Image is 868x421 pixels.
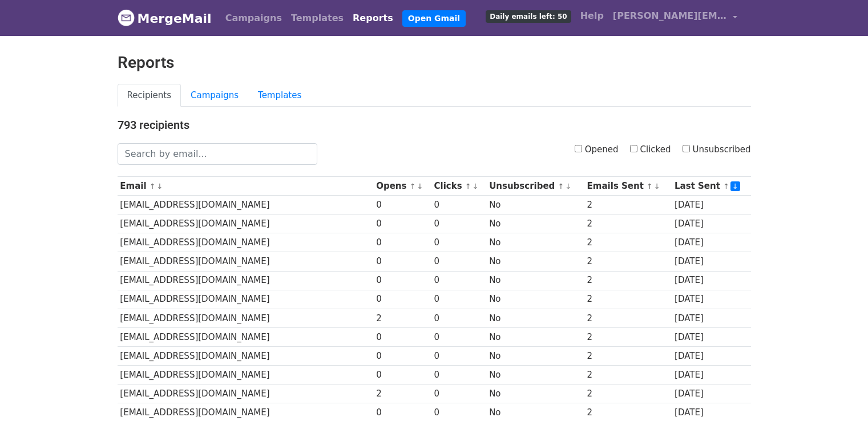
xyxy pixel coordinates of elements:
[672,366,750,384] td: [DATE]
[118,346,374,365] td: [EMAIL_ADDRESS][DOMAIN_NAME]
[431,366,487,384] td: 0
[613,9,727,23] span: [PERSON_NAME][EMAIL_ADDRESS][DOMAIN_NAME]
[118,6,212,30] a: MergeMail
[248,84,311,107] a: Templates
[431,177,487,196] th: Clicks
[431,271,487,290] td: 0
[118,252,374,271] td: [EMAIL_ADDRESS][DOMAIN_NAME]
[431,252,487,271] td: 0
[486,290,584,309] td: No
[584,177,672,196] th: Emails Sent
[118,384,374,403] td: [EMAIL_ADDRESS][DOMAIN_NAME]
[584,290,672,309] td: 2
[584,252,672,271] td: 2
[486,271,584,290] td: No
[373,233,431,252] td: 0
[373,271,431,290] td: 0
[402,10,466,27] a: Open Gmail
[373,252,431,271] td: 0
[118,84,181,107] a: Recipients
[118,9,135,26] img: MergeMail logo
[373,290,431,309] td: 0
[584,384,672,403] td: 2
[584,309,672,327] td: 2
[221,7,286,30] a: Campaigns
[431,214,487,233] td: 0
[608,5,742,31] a: [PERSON_NAME][EMAIL_ADDRESS][DOMAIN_NAME]
[118,290,374,309] td: [EMAIL_ADDRESS][DOMAIN_NAME]
[575,143,619,156] label: Opened
[486,366,584,384] td: No
[730,181,740,191] a: ↓
[118,118,751,132] h4: 793 recipients
[373,327,431,346] td: 0
[118,309,374,327] td: [EMAIL_ADDRESS][DOMAIN_NAME]
[118,196,374,214] td: [EMAIL_ADDRESS][DOMAIN_NAME]
[486,346,584,365] td: No
[410,182,416,191] a: ↑
[373,309,431,327] td: 2
[672,384,750,403] td: [DATE]
[486,384,584,403] td: No
[683,143,751,156] label: Unsubscribed
[630,145,637,152] input: Clicked
[486,10,571,23] span: Daily emails left: 50
[584,366,672,384] td: 2
[373,196,431,214] td: 0
[584,233,672,252] td: 2
[286,7,348,30] a: Templates
[150,182,156,191] a: ↑
[431,290,487,309] td: 0
[373,384,431,403] td: 2
[723,182,729,191] a: ↑
[486,309,584,327] td: No
[584,271,672,290] td: 2
[486,233,584,252] td: No
[118,143,317,165] input: Search by email...
[118,214,374,233] td: [EMAIL_ADDRESS][DOMAIN_NAME]
[181,84,248,107] a: Campaigns
[558,182,564,191] a: ↑
[348,7,398,30] a: Reports
[473,182,479,191] a: ↓
[118,327,374,346] td: [EMAIL_ADDRESS][DOMAIN_NAME]
[118,177,374,196] th: Email
[431,196,487,214] td: 0
[672,196,750,214] td: [DATE]
[373,177,431,196] th: Opens
[486,252,584,271] td: No
[431,327,487,346] td: 0
[575,145,582,152] input: Opened
[630,143,671,156] label: Clicked
[431,346,487,365] td: 0
[683,145,690,152] input: Unsubscribed
[584,196,672,214] td: 2
[672,233,750,252] td: [DATE]
[584,214,672,233] td: 2
[654,182,660,191] a: ↓
[486,214,584,233] td: No
[576,5,608,27] a: Help
[431,309,487,327] td: 0
[118,53,751,72] h2: Reports
[672,271,750,290] td: [DATE]
[672,290,750,309] td: [DATE]
[118,233,374,252] td: [EMAIL_ADDRESS][DOMAIN_NAME]
[118,366,374,384] td: [EMAIL_ADDRESS][DOMAIN_NAME]
[584,346,672,365] td: 2
[486,196,584,214] td: No
[417,182,423,191] a: ↓
[118,271,374,290] td: [EMAIL_ADDRESS][DOMAIN_NAME]
[647,182,653,191] a: ↑
[672,346,750,365] td: [DATE]
[672,327,750,346] td: [DATE]
[672,309,750,327] td: [DATE]
[431,233,487,252] td: 0
[465,182,471,191] a: ↑
[672,177,750,196] th: Last Sent
[672,214,750,233] td: [DATE]
[481,5,575,27] a: Daily emails left: 50
[373,346,431,365] td: 0
[157,182,163,191] a: ↓
[672,252,750,271] td: [DATE]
